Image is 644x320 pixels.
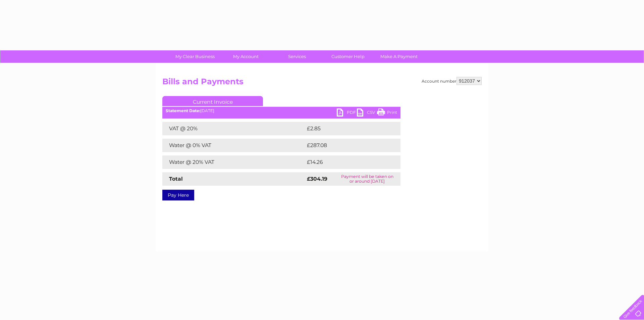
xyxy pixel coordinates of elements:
[162,108,400,113] div: [DATE]
[371,50,427,63] a: Make A Payment
[307,176,327,182] strong: £304.19
[334,172,400,186] td: Payment will be taken on or around [DATE]
[166,108,200,113] b: Statement Date:
[162,96,263,106] a: Current Invoice
[422,77,482,85] div: Account number
[162,155,305,169] td: Water @ 20% VAT
[167,50,223,63] a: My Clear Business
[320,50,376,63] a: Customer Help
[162,122,305,135] td: VAT @ 20%
[162,77,482,90] h2: Bills and Payments
[169,176,183,182] strong: Total
[162,190,194,200] a: Pay Here
[337,108,357,118] a: PDF
[269,50,325,63] a: Services
[218,50,274,63] a: My Account
[162,139,305,152] td: Water @ 0% VAT
[305,122,385,135] td: £2.85
[305,155,386,169] td: £14.26
[357,108,377,118] a: CSV
[377,108,397,118] a: Print
[305,139,389,152] td: £287.08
